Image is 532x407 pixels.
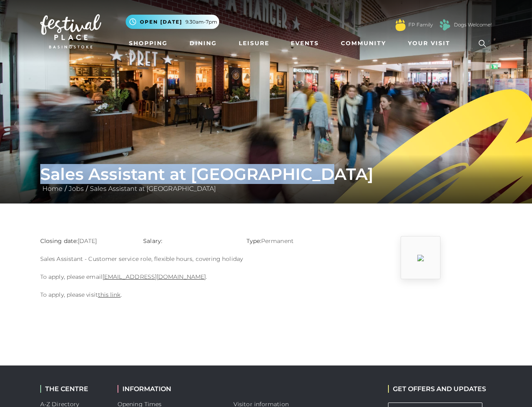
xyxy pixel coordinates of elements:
img: 8bY9_1697533926_5CHW.png [417,255,424,261]
a: Dogs Welcome! [454,21,492,28]
button: Open [DATE] 9.30am-7pm [126,15,219,29]
a: this link [98,291,121,298]
h2: GET OFFERS AND UPDATES [388,385,486,393]
h1: Sales Assistant at [GEOGRAPHIC_DATA] [40,164,492,184]
p: [DATE] [40,236,131,246]
h2: INFORMATION [118,385,221,393]
div: / / [34,164,498,194]
a: Shopping [126,36,171,51]
strong: Type: [246,237,261,245]
a: Leisure [235,36,273,51]
h2: THE CENTRE [40,385,105,393]
a: [EMAIL_ADDRESS][DOMAIN_NAME] [102,273,206,280]
p: To apply, please visit . [40,290,337,300]
a: Dining [186,36,220,51]
strong: Salary: [143,237,162,245]
a: Home [40,185,65,193]
span: Your Visit [408,39,450,48]
a: Sales Assistant at [GEOGRAPHIC_DATA] [88,185,218,193]
span: 9.30am-7pm [185,18,217,26]
a: Events [288,36,322,51]
a: FP Family [408,21,433,28]
p: To apply, please email . [40,272,337,282]
span: Open [DATE] [140,18,182,26]
a: Jobs [67,185,86,193]
strong: Closing date: [40,237,78,245]
img: Festival Place Logo [40,14,101,48]
a: Community [338,36,389,51]
p: Permanent [246,236,337,246]
a: Your Visit [405,36,458,51]
p: Sales Assistant - Customer service role, flexible hours, covering holiday [40,254,337,264]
